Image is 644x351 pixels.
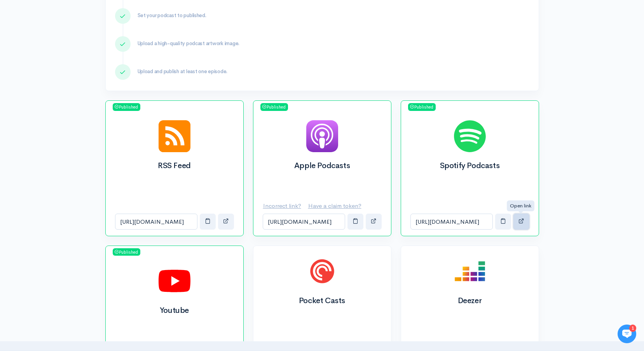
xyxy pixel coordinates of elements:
[260,103,288,111] span: Published
[306,255,338,287] img: Pocket Casts logo
[23,5,146,20] div: ZenCastTypically replies in a few hours
[10,4,17,11] span: 1
[138,68,228,75] span: Upload and publish at least one episode.
[263,202,301,209] u: Incorrect link?
[113,248,140,256] span: Published
[454,255,486,287] img: Deezer logo
[138,40,240,47] span: Upload a high-quality podcast artwork image.
[306,120,338,152] img: Apple Podcasts logo
[308,202,361,209] u: Have a claim token?
[115,161,234,170] h2: RSS Feed
[115,306,234,315] h2: Youtube
[118,258,135,280] button: />GIF
[408,103,436,111] span: Published
[29,15,92,20] div: Typically replies in a few hours
[410,214,493,230] input: Spotify Podcasts link
[115,214,197,230] input: RSS Feed link
[618,325,636,343] iframe: gist-messenger-bubble-iframe
[263,161,382,170] h2: Apple Podcasts
[263,214,345,230] input: Apple Podcasts link
[454,120,486,152] img: Spotify Podcasts logo
[263,297,382,305] h2: Pocket Casts
[410,297,529,305] h2: Deezer
[263,198,306,214] button: Incorrect link?
[138,12,206,19] span: Set your podcast to published.
[159,265,190,297] img: Youtube logo
[159,120,190,152] img: RSS Feed logo
[121,265,132,272] g: />
[507,200,534,211] div: Open link
[124,267,130,271] tspan: GIF
[29,5,92,14] div: ZenCast
[113,103,140,111] span: Published
[308,198,367,214] button: Have a claim token?
[410,161,529,170] h2: Spotify Podcasts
